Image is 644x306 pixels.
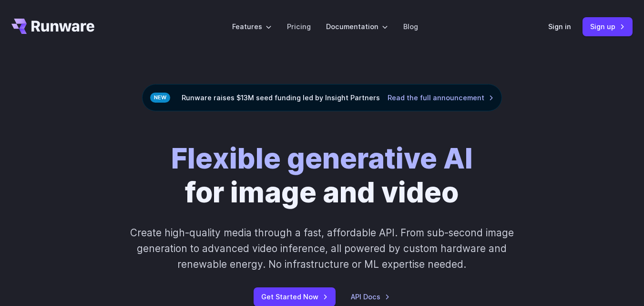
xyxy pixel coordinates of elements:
[403,21,418,32] a: Blog
[232,21,272,32] label: Features
[254,287,336,306] a: Get Started Now
[287,21,311,32] a: Pricing
[171,142,473,210] h1: for image and video
[123,225,521,273] p: Create high-quality media through a fast, affordable API. From sub-second image generation to adv...
[548,21,571,32] a: Sign in
[171,141,473,175] strong: Flexible generative AI
[11,19,94,34] a: Go to /
[326,21,388,32] label: Documentation
[388,92,494,103] a: Read the full announcement
[351,291,390,302] a: API Docs
[142,84,502,111] div: Runware raises $13M seed funding led by Insight Partners
[583,17,633,36] a: Sign up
